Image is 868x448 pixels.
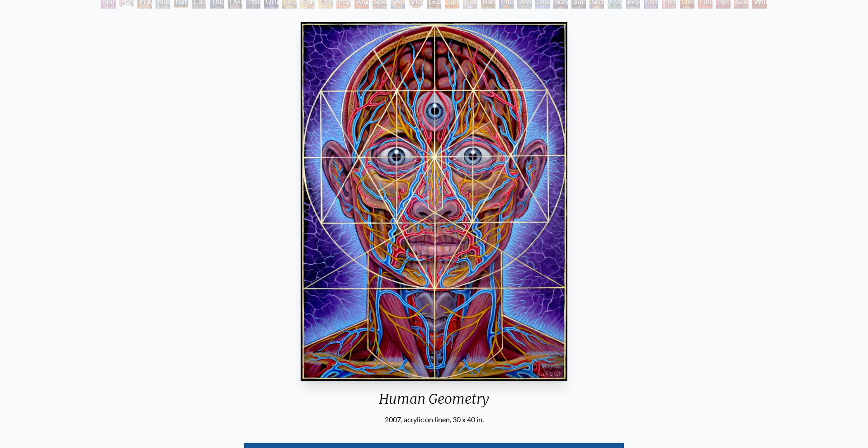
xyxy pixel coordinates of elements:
[301,22,567,381] img: Human-Geometry-2007-Alex-Grey-watermarked.jpg
[297,391,571,414] div: Human Geometry
[297,414,571,425] div: 2007, acrylic on linen, 30 x 40 in.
